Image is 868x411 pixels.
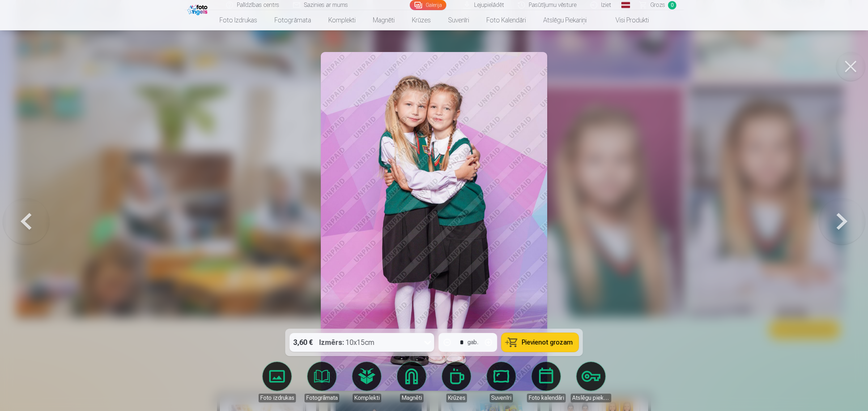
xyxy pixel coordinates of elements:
[364,10,403,30] a: Magnēti
[535,10,595,30] a: Atslēgu piekariņi
[320,10,364,30] a: Komplekti
[595,10,658,30] a: Visi produkti
[211,10,266,30] a: Foto izdrukas
[478,10,535,30] a: Foto kalendāri
[403,10,439,30] a: Krūzes
[187,3,209,15] img: /fa1
[668,1,676,9] span: 0
[650,1,665,9] span: Grozs
[439,10,478,30] a: Suvenīri
[266,10,320,30] a: Fotogrāmata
